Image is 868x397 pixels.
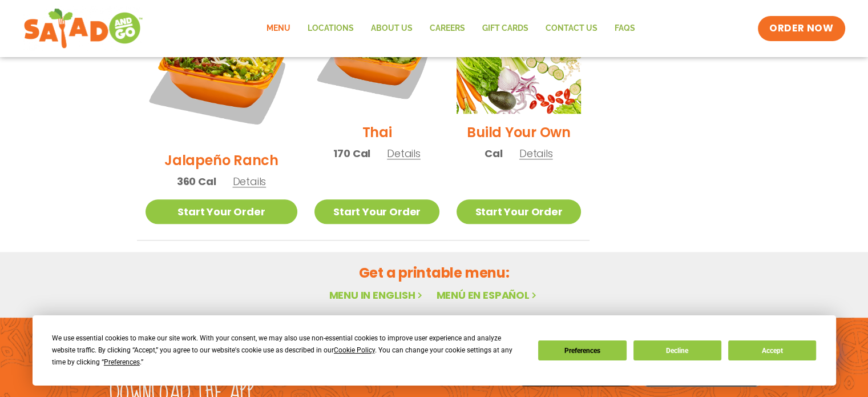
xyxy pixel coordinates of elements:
[362,15,421,42] a: About Us
[457,199,581,224] a: Start Your Order
[232,174,266,189] span: Details
[329,288,425,302] a: Menu in English
[23,6,144,51] img: new-SAG-logo-768×292
[164,150,278,170] h2: Jalapeño Ranch
[314,199,439,224] a: Start Your Order
[421,15,474,42] a: Careers
[52,332,524,368] div: We use essential cookies to make our site work. With your consent, we may also use non-essential ...
[436,288,539,302] a: Menú en español
[537,15,606,42] a: Contact Us
[333,146,370,161] span: 170 Cal
[606,15,644,42] a: FAQs
[633,340,721,360] button: Decline
[137,263,732,283] h2: Get a printable menu:
[474,15,537,42] a: GIFT CARDS
[519,146,553,161] span: Details
[334,346,375,354] span: Cookie Policy
[538,340,626,360] button: Preferences
[146,199,298,224] a: Start Your Order
[362,122,392,142] h2: Thai
[33,315,836,386] div: Cookie Consent Prompt
[258,15,299,42] a: Menu
[769,22,833,35] span: ORDER NOW
[299,15,362,42] a: Locations
[104,358,140,366] span: Preferences
[258,15,644,42] nav: Menu
[728,340,816,360] button: Accept
[387,146,421,161] span: Details
[485,146,502,161] span: Cal
[758,16,845,41] a: ORDER NOW
[177,174,216,189] span: 360 Cal
[467,122,571,142] h2: Build Your Own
